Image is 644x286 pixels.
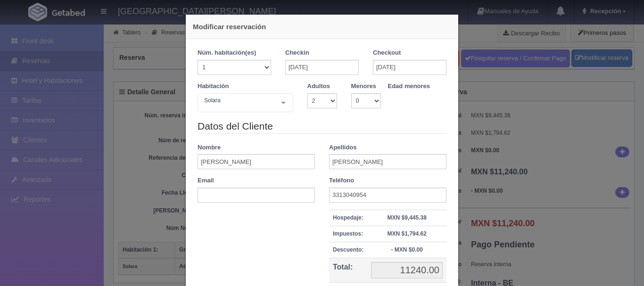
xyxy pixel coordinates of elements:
label: Núm. habitación(es) [198,49,256,57]
label: Habitación [198,82,229,91]
label: Apellidos [329,143,357,152]
span: Solara [202,96,274,105]
th: Total: [329,258,367,283]
legend: Datos del Cliente [198,119,446,134]
th: Impuestos: [329,226,367,242]
input: DD-MM-AAAA [285,60,359,75]
input: Seleccionar hab. [202,96,207,111]
input: DD-MM-AAAA [373,60,446,75]
label: Menores [351,82,376,91]
label: Nombre [198,143,221,152]
strong: MXN $1,794.62 [387,230,426,237]
strong: - MXN $0.00 [391,246,422,253]
label: Checkin [285,49,309,57]
th: Hospedaje: [329,210,367,226]
label: Adultos [307,82,330,91]
label: Teléfono [329,176,354,185]
strong: MXN $9,445.38 [387,214,426,221]
h4: Modificar reservación [193,22,451,32]
label: Checkout [373,49,401,57]
label: Edad menores [388,82,430,91]
label: Email [198,176,214,185]
th: Descuento: [329,242,367,258]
